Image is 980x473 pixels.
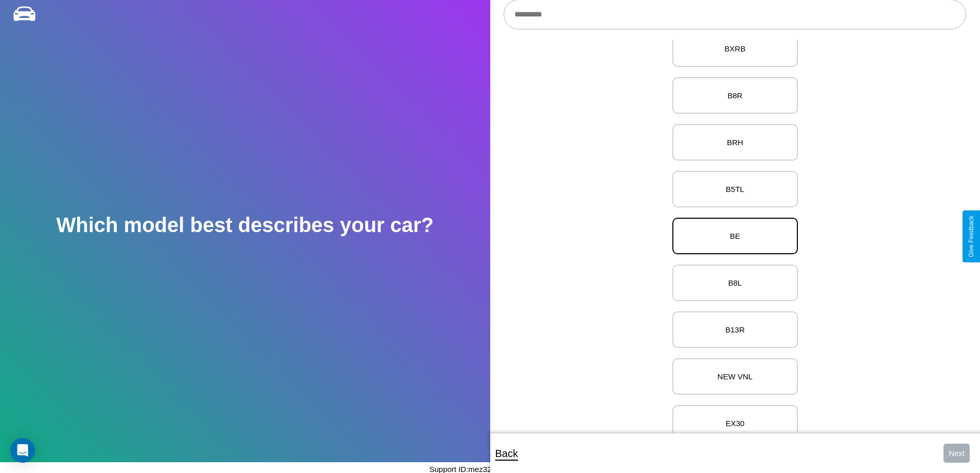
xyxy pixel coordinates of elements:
[684,135,787,149] p: BRH
[684,182,787,196] p: B5TL
[56,214,434,237] h2: Which model best describes your car?
[684,323,787,337] p: B13R
[684,276,787,290] p: B8L
[943,444,970,463] button: Next
[684,229,787,243] p: BE
[10,438,35,463] div: Open Intercom Messenger
[684,370,787,383] p: NEW VNL
[684,416,787,430] p: EX30
[684,89,787,102] p: B8R
[495,444,518,463] p: Back
[968,216,975,257] div: Give Feedback
[684,42,787,56] p: BXRB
